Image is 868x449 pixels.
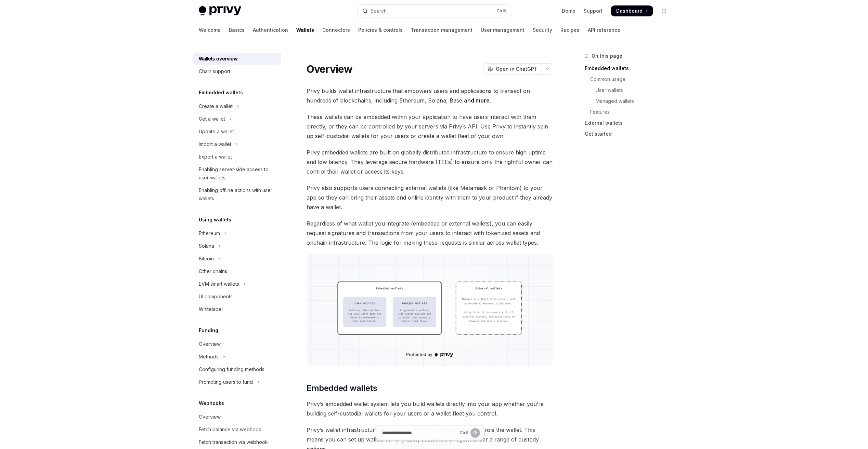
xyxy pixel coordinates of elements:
button: Send message [470,428,480,438]
a: Overview [193,411,281,423]
button: Toggle Solana section [193,240,281,252]
button: Toggle Get a wallet section [193,113,281,125]
a: Wallets [296,22,314,38]
span: Embedded wallets [307,383,377,394]
a: Export a wallet [193,151,281,163]
div: Overview [199,340,221,348]
div: Configuring funding methods [199,365,264,373]
div: Fetch transaction via webhook [199,438,268,446]
button: Open search [358,5,511,17]
a: Support [584,8,603,14]
span: Privy’s embedded wallet system lets you build wallets directly into your app whether you’re build... [307,399,553,418]
a: Recipes [560,22,580,38]
div: Fetch balance via webhook [199,425,261,434]
button: Toggle Ethereum section [193,227,281,240]
button: Toggle Import a wallet section [193,138,281,150]
button: Toggle Bitcoin section [193,253,281,265]
div: UI components [199,292,233,301]
a: Security [533,22,552,38]
img: light logo [199,6,241,16]
div: Solana [199,242,214,250]
div: Enabling server-side access to user wallets [199,165,277,182]
h5: Funding [199,326,218,335]
button: Toggle Methods section [193,351,281,363]
button: Toggle EVM smart wallets section [193,278,281,290]
a: Embedded wallets [585,63,675,74]
a: User wallets [585,85,675,96]
span: These wallets can be embedded within your application to have users interact with them directly, ... [307,112,553,141]
div: Methods [199,353,219,361]
span: Privy also supports users connecting external wallets (like Metamask or Phantom) to your app so t... [307,183,553,212]
div: Import a wallet [199,140,231,148]
div: Search... [371,7,390,15]
a: Configuring funding methods [193,363,281,376]
div: Wallets overview [199,55,237,63]
input: Ask a question... [382,425,457,440]
div: Chain support [199,67,230,76]
span: Regardless of what wallet you integrate (embedded or external wallets), you can easily request si... [307,219,553,247]
a: Chain support [193,65,281,78]
div: Prompting users to fund [199,378,253,386]
a: Enabling offline actions with user wallets [193,184,281,205]
span: Open in ChatGPT [496,66,537,72]
a: Managed wallets [585,96,675,107]
a: Fetch transaction via webhook [193,436,281,448]
span: Ctrl K [496,8,507,14]
a: and more [464,97,490,104]
div: Create a wallet [199,102,233,110]
div: Overview [199,413,221,421]
div: Ethereum [199,229,220,237]
a: Demo [562,8,575,14]
h5: Using wallets [199,216,231,224]
a: External wallets [585,118,675,128]
div: Get a wallet [199,115,225,123]
div: Update a wallet [199,127,234,136]
span: Dashboard [616,8,643,14]
a: API reference [588,22,620,38]
div: Bitcoin [199,255,214,263]
a: Wallets overview [193,53,281,65]
a: Features [585,107,675,118]
button: Toggle dark mode [659,5,670,16]
a: Get started [585,128,675,139]
a: Policies & controls [358,22,403,38]
a: Transaction management [411,22,472,38]
a: Common usage [585,74,675,85]
a: Welcome [199,22,221,38]
button: Toggle Prompting users to fund section [193,376,281,388]
h5: Webhooks [199,399,224,407]
h5: Embedded wallets [199,89,243,97]
button: Open in ChatGPT [483,63,542,75]
a: Whitelabel [193,303,281,315]
a: Basics [229,22,245,38]
div: Enabling offline actions with user wallets [199,186,277,203]
a: Fetch balance via webhook [193,423,281,436]
a: Overview [193,338,281,350]
button: Toggle Create a wallet section [193,100,281,112]
div: EVM smart wallets [199,280,239,288]
a: Connectors [322,22,350,38]
span: Privy builds wallet infrastructure that empowers users and applications to transact on hundreds o... [307,86,553,105]
img: images/walletoverview.png [307,254,553,366]
a: Other chains [193,265,281,277]
a: Dashboard [611,5,653,16]
h1: Overview [307,63,353,75]
div: Whitelabel [199,305,223,313]
span: Privy embedded wallets are built on globally distributed infrastructure to ensure high uptime and... [307,148,553,176]
a: Authentication [253,22,288,38]
div: Other chains [199,267,227,275]
a: UI components [193,290,281,303]
a: Enabling server-side access to user wallets [193,163,281,184]
a: User management [481,22,524,38]
span: On this page [592,52,622,60]
div: Export a wallet [199,153,232,161]
a: Update a wallet [193,125,281,138]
